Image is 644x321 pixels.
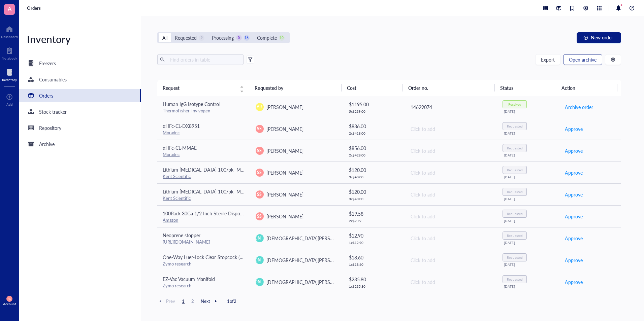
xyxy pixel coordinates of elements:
[199,35,204,41] div: 9
[349,254,399,261] div: $ 18.60
[349,109,399,113] div: 5 x $ 239.00
[411,103,492,111] div: 14629074
[349,166,399,174] div: $ 120.00
[189,298,197,304] span: 2
[163,260,191,267] a: Zymo research
[349,262,399,266] div: 1 x $ 18.60
[2,67,17,82] a: Inventory
[504,197,553,201] div: [DATE]
[163,239,210,245] a: [URL][DOMAIN_NAME]
[179,298,187,304] span: 1
[39,124,61,132] div: Repository
[565,233,583,244] button: Approve
[349,197,399,201] div: 3 x $ 40.00
[565,123,583,134] button: Approve
[257,34,277,41] div: Complete
[2,56,17,60] div: Notebook
[349,284,399,288] div: 1 x $ 235.80
[39,76,67,83] div: Consumables
[39,60,56,67] div: Freezers
[565,147,583,154] span: Approve
[405,227,497,249] td: Click to add
[405,271,497,293] td: Click to add
[565,169,583,176] span: Approve
[19,89,141,102] a: Orders
[349,276,399,283] div: $ 235.80
[504,131,553,135] div: [DATE]
[279,35,285,41] div: 10
[163,282,191,289] a: Zymo research
[163,173,191,179] a: Kent Scientific
[266,147,303,154] span: [PERSON_NAME]
[405,183,497,205] td: Click to add
[39,140,55,148] div: Archive
[163,276,215,282] span: EZ-Vac Vacuum Manifold
[163,144,197,151] span: αHFc-CL-MMAE
[405,162,497,183] td: Click to add
[349,101,399,108] div: $ 1195.00
[411,191,492,198] div: Click to add
[507,146,523,150] div: Requested
[162,34,167,41] div: All
[349,153,399,157] div: 2 x $ 428.00
[349,175,399,179] div: 3 x $ 40.00
[565,191,583,198] span: Approve
[157,298,175,304] span: Prev
[243,257,276,263] span: [PERSON_NAME]
[507,190,523,194] div: Requested
[565,213,583,220] span: Approve
[411,169,492,176] div: Click to add
[504,109,553,113] div: [DATE]
[163,166,310,173] span: Lithium [MEDICAL_DATA] 100/pk- Microvette® Prepared Micro Tubes
[163,210,449,217] span: 100Pack 30Ga 1/2 Inch Sterile Disposable Injection Needle with Cap for Scientific and Industrial ...
[507,277,523,281] div: Requested
[565,256,583,264] span: Approve
[175,34,197,41] div: Requested
[405,140,497,162] td: Click to add
[349,122,399,130] div: $ 836.00
[236,35,242,41] div: 0
[8,297,11,301] span: SS
[349,144,399,152] div: $ 856.00
[243,235,276,241] span: [PERSON_NAME]
[266,169,303,176] span: [PERSON_NAME]
[569,57,597,62] span: Open archive
[167,55,241,65] input: Find orders in table
[163,254,254,260] span: One-Way Luer-Lock Clear Stopcock (20pck)
[565,102,593,112] button: Archive order
[405,249,497,271] td: Click to add
[249,80,341,96] th: Requested by
[403,80,495,96] th: Order no.
[405,205,497,227] td: Click to add
[411,125,492,133] div: Click to add
[3,302,16,306] div: Account
[8,4,11,13] span: A
[507,255,523,259] div: Requested
[411,278,492,286] div: Click to add
[504,241,553,245] div: [DATE]
[349,188,399,195] div: $ 120.00
[163,151,180,157] a: Moradec
[411,256,492,264] div: Click to add
[565,277,583,287] button: Approve
[27,5,42,11] a: Orders
[535,54,560,65] button: Export
[257,126,262,132] span: SS
[19,137,141,151] a: Archive
[565,278,583,286] span: Approve
[266,104,303,110] span: [PERSON_NAME]
[19,32,141,46] div: Inventory
[504,284,553,288] div: [DATE]
[243,279,276,285] span: [PERSON_NAME]
[257,148,262,154] span: SS
[1,35,18,39] div: Dashboard
[565,167,583,178] button: Approve
[227,298,236,304] span: 1 of 2
[577,32,621,43] button: New order
[163,129,180,136] a: Moradec
[411,235,492,242] div: Click to add
[257,104,262,110] span: AR
[349,131,399,135] div: 2 x $ 418.00
[257,170,262,176] span: SS
[163,188,310,195] span: Lithium [MEDICAL_DATA] 100/pk- Microvette® Prepared Micro Tubes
